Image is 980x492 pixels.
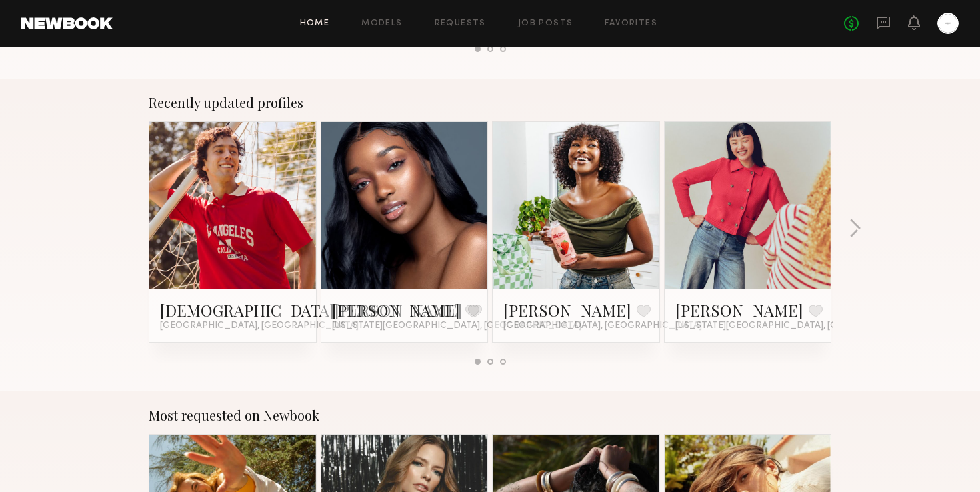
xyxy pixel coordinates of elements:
[160,299,463,321] a: [DEMOGRAPHIC_DATA][PERSON_NAME]
[675,321,925,331] span: [US_STATE][GEOGRAPHIC_DATA], [GEOGRAPHIC_DATA]
[435,19,486,28] a: Requests
[503,299,631,321] a: [PERSON_NAME]
[332,321,581,331] span: [US_STATE][GEOGRAPHIC_DATA], [GEOGRAPHIC_DATA]
[300,19,330,28] a: Home
[503,321,702,331] span: [GEOGRAPHIC_DATA], [GEOGRAPHIC_DATA]
[675,299,803,321] a: [PERSON_NAME]
[149,95,831,111] div: Recently updated profiles
[149,407,831,423] div: Most requested on Newbook
[160,321,359,331] span: [GEOGRAPHIC_DATA], [GEOGRAPHIC_DATA]
[518,19,573,28] a: Job Posts
[605,19,657,28] a: Favorites
[361,19,402,28] a: Models
[332,299,460,321] a: [PERSON_NAME]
